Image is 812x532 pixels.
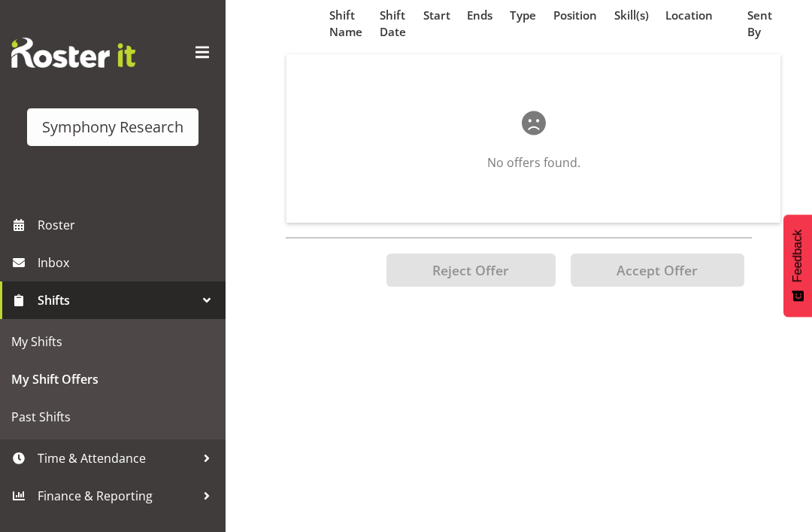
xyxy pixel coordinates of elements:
span: Position [553,7,597,24]
button: Accept Offer [571,254,744,287]
span: My Shifts [11,330,214,353]
button: Feedback - Show survey [783,214,812,317]
span: Inbox [38,251,218,274]
img: Rosterit website logo [11,38,135,68]
span: Ends [467,7,492,24]
span: Roster [38,214,218,236]
a: My Shift Offers [4,360,222,398]
p: No offers found. [335,154,732,172]
span: My Shift Offers [11,368,214,391]
button: Reject Offer [386,254,556,287]
span: Past Shifts [11,406,214,428]
span: Shift Date [380,7,406,41]
span: Sent By [747,7,772,41]
span: Shift Name [329,7,362,41]
span: Reject Offer [432,261,509,279]
span: Start [423,7,450,24]
span: Time & Attendance [38,447,195,470]
span: Finance & Reporting [38,485,195,507]
span: Location [665,7,713,24]
span: Accept Offer [617,261,698,279]
a: Past Shifts [4,398,222,436]
a: My Shifts [4,323,222,360]
span: Type [510,7,536,24]
span: Skill(s) [614,7,649,24]
span: Shifts [38,289,195,312]
div: Symphony Research [42,116,183,138]
span: Feedback [791,230,804,282]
